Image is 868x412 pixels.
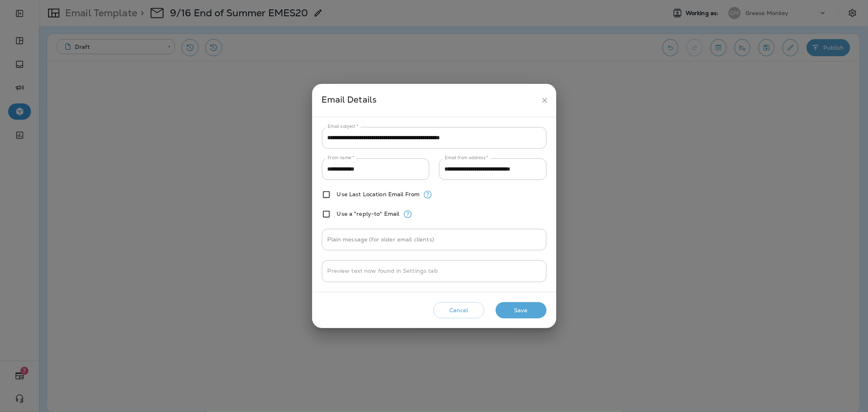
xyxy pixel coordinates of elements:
[433,302,484,319] button: Cancel
[328,123,359,129] label: Email subject
[537,93,552,108] button: close
[496,302,547,319] button: Save
[337,191,420,197] label: Use Last Location Email From
[328,155,354,161] label: From name
[322,93,537,108] div: Email Details
[445,155,488,161] label: Email from address
[337,210,400,217] label: Use a "reply-to" Email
